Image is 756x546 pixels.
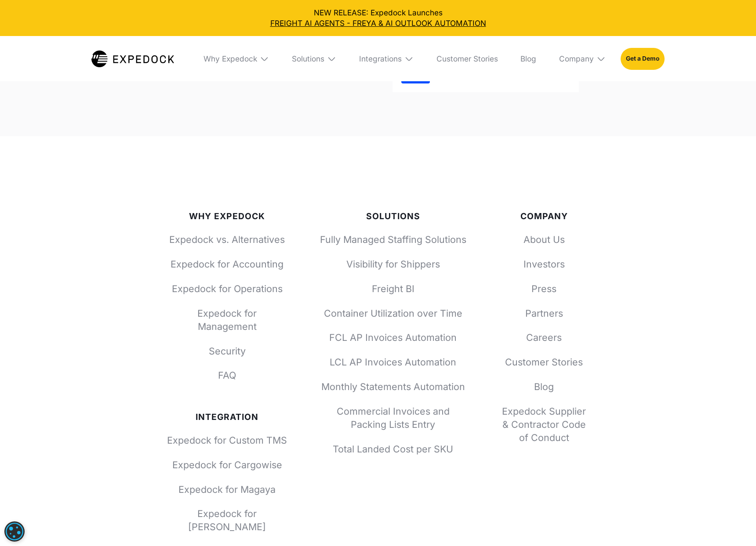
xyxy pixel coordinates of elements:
div: Solutions [284,36,344,81]
div: Solutions [318,211,469,221]
a: Freight BI [318,282,469,295]
div: Integrations [359,54,402,63]
a: Expedock for Management [167,307,287,333]
a: FCL AP Invoices Automation [318,331,469,344]
a: Press [499,282,589,295]
a: FREIGHT AI AGENTS - FREYA & AI OUTLOOK AUTOMATION [7,18,749,29]
a: Blog [499,380,589,393]
div: Company [559,54,594,63]
div: Company [551,36,613,81]
a: Investors [499,257,589,271]
a: Expedock for Accounting [167,257,287,271]
a: Visibility for Shippers [318,257,469,271]
a: Expedock Supplier & Contractor Code of Conduct [499,405,589,444]
a: Expedock for Cargowise [167,458,287,471]
a: Expedock for [PERSON_NAME] [167,507,287,533]
div: Why Expedock [167,211,287,221]
div: Integration [167,412,287,422]
a: Security [167,344,287,358]
a: Blog [513,36,544,81]
div: NEW RELEASE: Expedock Launches [7,7,749,29]
div: Why Expedock [196,36,277,81]
a: Commercial Invoices and Packing Lists Entry [318,405,469,431]
a: Expedock for Custom TMS [167,434,287,447]
a: Expedock for Operations [167,282,287,295]
a: FAQ [167,369,287,382]
a: Careers [499,331,589,344]
a: Monthly Statements Automation [318,380,469,393]
a: Expedock vs. Alternatives [167,233,287,246]
a: Expedock for Magaya [167,483,287,496]
a: Get a Demo [621,48,665,70]
a: About Us [499,233,589,246]
div: Integrations [352,36,422,81]
div: Solutions [292,54,324,63]
a: Partners [499,307,589,320]
a: Fully Managed Staffing Solutions [318,233,469,246]
div: Why Expedock [204,54,257,63]
a: Total Landed Cost per SKU [318,442,469,456]
div: Company [499,211,589,221]
a: Customer Stories [429,36,505,81]
a: Container Utilization over Time [318,307,469,320]
a: Customer Stories [499,355,589,369]
iframe: Chat Widget [712,504,756,546]
a: LCL AP Invoices Automation [318,355,469,369]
